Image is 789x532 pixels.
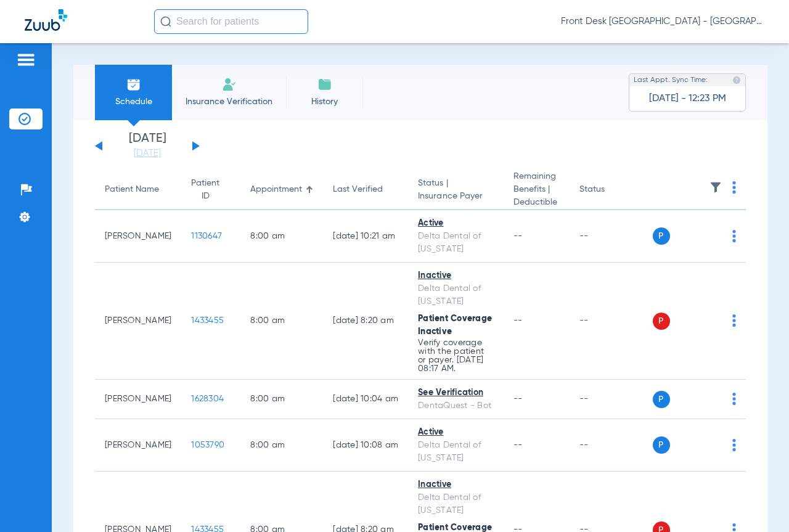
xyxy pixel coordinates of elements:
[418,478,494,491] div: Inactive
[95,419,181,472] td: [PERSON_NAME]
[104,96,163,108] span: Schedule
[16,52,36,67] img: hamburger-icon
[222,77,237,92] img: Manual Insurance Verification
[732,393,736,405] img: group-dot-blue.svg
[418,338,494,373] p: Verify coverage with the patient or payer. [DATE] 08:17 AM.
[727,473,789,532] iframe: Chat Widget
[418,230,494,256] div: Delta Dental of [US_STATE]
[250,183,302,196] div: Appointment
[240,263,323,380] td: 8:00 AM
[250,183,313,196] div: Appointment
[25,9,67,31] img: Zuub Logo
[191,177,231,203] div: Patient ID
[295,96,354,108] span: History
[110,133,184,160] li: [DATE]
[732,76,741,84] img: last sync help info
[653,391,670,408] span: P
[513,196,560,209] span: Deductible
[418,387,494,399] div: See Verification
[418,282,494,308] div: Delta Dental of [US_STATE]
[418,269,494,282] div: Inactive
[191,177,219,203] div: Patient ID
[418,314,492,336] span: Patient Coverage Inactive
[561,15,764,28] span: Front Desk [GEOGRAPHIC_DATA] - [GEOGRAPHIC_DATA] | My Community Dental Centers
[570,210,653,263] td: --
[333,183,383,196] div: Last Verified
[570,419,653,472] td: --
[732,230,736,242] img: group-dot-blue.svg
[653,227,670,245] span: P
[418,217,494,230] div: Active
[240,380,323,419] td: 8:00 AM
[191,316,224,325] span: 1433455
[240,419,323,472] td: 8:00 AM
[160,16,171,27] img: Search Icon
[732,181,736,194] img: group-dot-blue.svg
[513,441,523,449] span: --
[191,232,222,240] span: 1130647
[418,399,494,412] div: DentaQuest - Bot
[504,170,570,210] th: Remaining Benefits |
[570,380,653,419] td: --
[732,314,736,327] img: group-dot-blue.svg
[323,419,408,472] td: [DATE] 10:08 AM
[323,210,408,263] td: [DATE] 10:21 AM
[181,96,277,108] span: Insurance Verification
[95,380,181,419] td: [PERSON_NAME]
[323,380,408,419] td: [DATE] 10:04 AM
[105,183,171,196] div: Patient Name
[154,9,308,34] input: Search for patients
[408,170,504,210] th: Status |
[126,77,141,92] img: Schedule
[105,183,159,196] div: Patient Name
[418,439,494,465] div: Delta Dental of [US_STATE]
[709,181,722,194] img: filter.svg
[732,439,736,451] img: group-dot-blue.svg
[418,491,494,517] div: Delta Dental of [US_STATE]
[191,395,224,403] span: 1628304
[323,263,408,380] td: [DATE] 8:20 AM
[418,190,494,203] span: Insurance Payer
[191,441,224,449] span: 1053790
[95,210,181,263] td: [PERSON_NAME]
[418,426,494,439] div: Active
[513,316,523,325] span: --
[240,210,323,263] td: 8:00 AM
[110,147,184,160] a: [DATE]
[653,313,670,330] span: P
[95,263,181,380] td: [PERSON_NAME]
[513,395,523,403] span: --
[570,263,653,380] td: --
[570,170,653,210] th: Status
[513,232,523,240] span: --
[333,183,398,196] div: Last Verified
[317,77,332,92] img: History
[649,92,726,105] span: [DATE] - 12:23 PM
[634,74,708,86] span: Last Appt. Sync Time:
[653,436,670,454] span: P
